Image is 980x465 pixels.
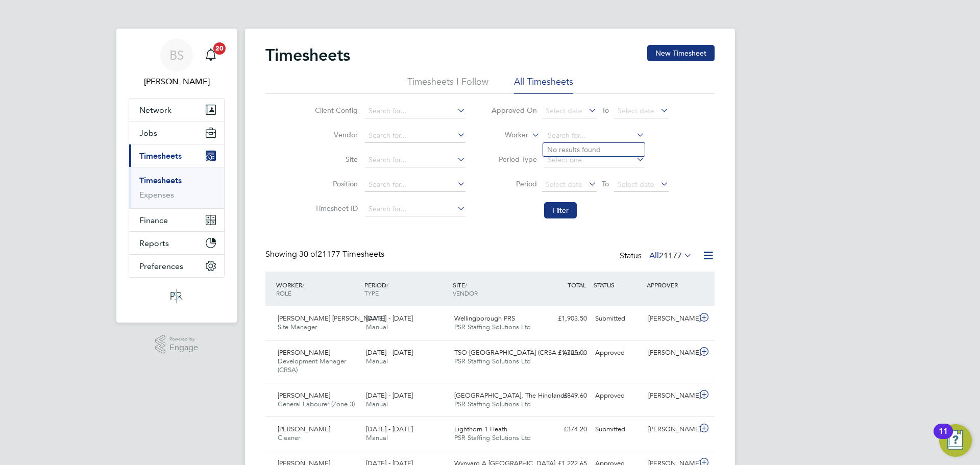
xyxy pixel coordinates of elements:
[544,153,645,167] input: Select one
[647,45,715,61] button: New Timesheet
[366,433,388,442] span: Manual
[644,345,697,361] div: [PERSON_NAME]
[129,76,225,88] span: Beth Seddon
[139,190,174,200] a: Expenses
[299,249,317,259] span: 30 of
[591,276,644,294] div: STATUS
[129,144,224,167] button: Timesheets
[618,180,654,189] span: Select date
[365,104,465,118] input: Search for...
[364,289,379,297] span: TYPE
[618,106,654,115] span: Select date
[482,130,528,140] label: Worker
[546,180,582,189] span: Select date
[454,433,531,442] span: PSR Staffing Solutions Ltd
[454,400,531,408] span: PSR Staffing Solutions Ltd
[599,177,612,190] span: To
[491,155,537,164] label: Period Type
[213,42,226,55] span: 20
[644,387,697,404] div: [PERSON_NAME]
[454,391,568,400] span: [GEOGRAPHIC_DATA], The Hindlands
[538,421,591,438] div: £374.20
[312,155,358,164] label: Site
[465,281,467,289] span: /
[129,167,224,208] div: Timesheets
[386,281,388,289] span: /
[538,345,591,361] div: £1,725.00
[644,276,697,294] div: APPROVER
[129,121,224,144] button: Jobs
[366,425,413,433] span: [DATE] - [DATE]
[491,106,537,115] label: Approved On
[644,310,697,327] div: [PERSON_NAME]
[302,281,304,289] span: /
[546,106,582,115] span: Select date
[568,281,586,289] span: TOTAL
[454,314,515,323] span: Wellingborough PRS
[139,128,157,138] span: Jobs
[299,249,384,259] span: 21177 Timesheets
[278,400,355,408] span: General Labourer (Zone 3)
[278,323,317,331] span: Site Manager
[274,276,362,302] div: WORKER
[167,288,186,304] img: psrsolutions-logo-retina.png
[312,204,358,213] label: Timesheet ID
[543,143,645,156] li: No results found
[454,323,531,331] span: PSR Staffing Solutions Ltd
[139,215,168,225] span: Finance
[265,249,386,260] div: Showing
[129,209,224,231] button: Finance
[599,104,612,117] span: To
[312,179,358,188] label: Position
[514,76,573,94] li: All Timesheets
[365,129,465,143] input: Search for...
[139,105,171,115] span: Network
[620,249,694,263] div: Status
[139,176,182,185] a: Timesheets
[591,310,644,327] div: Submitted
[139,261,183,271] span: Preferences
[278,425,330,433] span: [PERSON_NAME]
[169,48,184,62] span: BS
[939,431,948,445] div: 11
[116,29,237,323] nav: Main navigation
[278,357,346,374] span: Development Manager (CRSA)
[538,387,591,404] div: £849.60
[591,387,644,404] div: Approved
[278,314,385,323] span: [PERSON_NAME] [PERSON_NAME]
[454,357,531,365] span: PSR Staffing Solutions Ltd
[362,276,450,302] div: PERIOD
[129,39,225,88] a: BS[PERSON_NAME]
[169,335,198,344] span: Powered by
[454,348,587,357] span: TSO-[GEOGRAPHIC_DATA] (CRSA / Aston…
[365,202,465,216] input: Search for...
[366,323,388,331] span: Manual
[644,421,697,438] div: [PERSON_NAME]
[366,400,388,408] span: Manual
[366,357,388,365] span: Manual
[312,130,358,139] label: Vendor
[366,314,413,323] span: [DATE] - [DATE]
[139,238,169,248] span: Reports
[649,251,692,261] label: All
[544,202,577,218] button: Filter
[129,232,224,254] button: Reports
[939,424,972,457] button: Open Resource Center, 11 new notifications
[491,179,537,188] label: Period
[278,348,330,357] span: [PERSON_NAME]
[129,288,225,304] a: Go to home page
[366,391,413,400] span: [DATE] - [DATE]
[365,153,465,167] input: Search for...
[278,433,300,442] span: Cleaner
[155,335,199,354] a: Powered byEngage
[276,289,291,297] span: ROLE
[454,425,507,433] span: Lighthorn 1 Heath
[365,178,465,192] input: Search for...
[366,348,413,357] span: [DATE] - [DATE]
[312,106,358,115] label: Client Config
[265,45,350,65] h2: Timesheets
[591,421,644,438] div: Submitted
[129,255,224,277] button: Preferences
[407,76,488,94] li: Timesheets I Follow
[544,129,645,143] input: Search for...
